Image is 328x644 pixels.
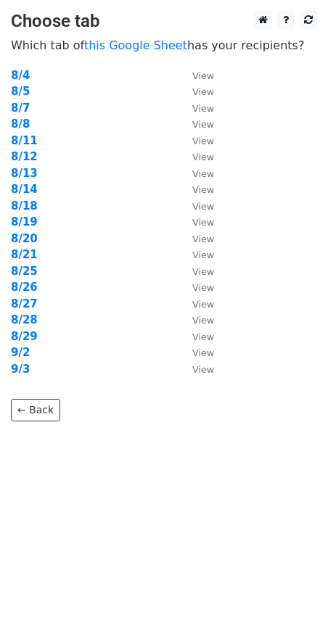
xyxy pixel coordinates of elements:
[178,117,214,131] a: View
[192,184,214,195] small: View
[178,134,214,147] a: View
[178,232,214,245] a: View
[192,217,214,228] small: View
[11,399,60,421] a: ← Back
[178,330,214,343] a: View
[84,38,187,52] a: this Google Sheet
[178,215,214,228] a: View
[11,297,38,310] a: 8/27
[192,86,214,97] small: View
[11,38,317,53] p: Which tab of has your recipients?
[11,313,38,326] a: 8/28
[192,152,214,162] small: View
[11,363,30,376] a: 9/3
[11,134,38,147] a: 8/11
[178,199,214,212] a: View
[11,281,38,294] a: 8/26
[178,346,214,359] a: View
[192,119,214,130] small: View
[192,347,214,358] small: View
[178,150,214,163] a: View
[178,69,214,82] a: View
[178,265,214,278] a: View
[11,330,38,343] a: 8/29
[178,248,214,261] a: View
[192,201,214,212] small: View
[192,103,214,114] small: View
[11,69,30,82] a: 8/4
[178,281,214,294] a: View
[11,232,38,245] a: 8/20
[11,11,317,32] h3: Choose tab
[11,85,30,98] a: 8/5
[192,136,214,146] small: View
[192,234,214,244] small: View
[11,167,38,180] a: 8/13
[178,297,214,310] a: View
[192,70,214,81] small: View
[192,249,214,260] small: View
[11,102,30,115] a: 8/7
[11,346,30,359] a: 9/2
[178,183,214,196] a: View
[192,331,214,342] small: View
[192,315,214,326] small: View
[178,167,214,180] a: View
[178,85,214,98] a: View
[178,313,214,326] a: View
[192,364,214,375] small: View
[178,102,214,115] a: View
[11,215,38,228] a: 8/19
[11,265,38,278] a: 8/25
[11,150,38,163] a: 8/12
[192,282,214,293] small: View
[192,299,214,310] small: View
[11,248,38,261] a: 8/21
[178,363,214,376] a: View
[11,117,30,131] a: 8/8
[11,199,38,212] a: 8/18
[192,266,214,277] small: View
[11,183,38,196] a: 8/14
[192,168,214,179] small: View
